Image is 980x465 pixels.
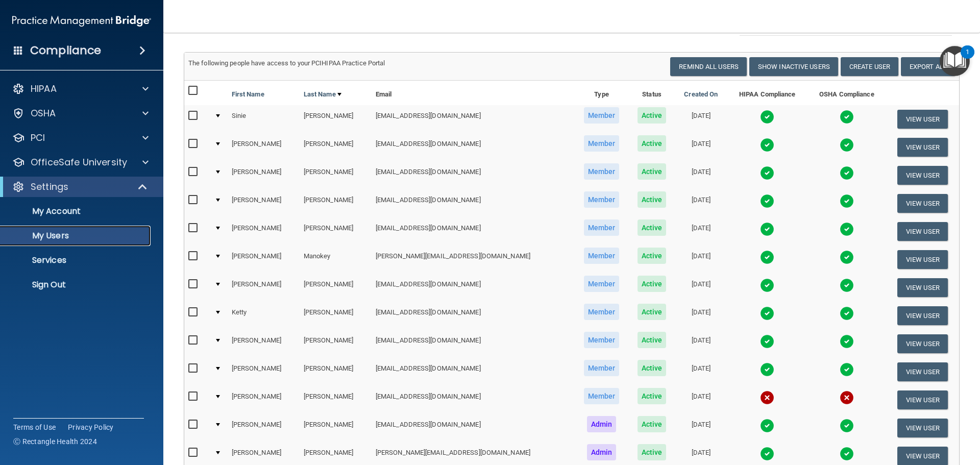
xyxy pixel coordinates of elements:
[897,419,948,437] button: View User
[841,57,898,76] button: Create User
[727,81,807,105] th: HIPAA Compliance
[675,105,727,133] td: [DATE]
[897,222,948,241] button: View User
[372,161,574,189] td: [EMAIL_ADDRESS][DOMAIN_NAME]
[638,107,667,124] span: Active
[760,306,774,321] img: tick.e7d51cea.svg
[372,330,574,358] td: [EMAIL_ADDRESS][DOMAIN_NAME]
[232,88,264,101] a: First Name
[840,222,854,236] img: tick.e7d51cea.svg
[629,81,675,105] th: Status
[304,88,341,101] a: Last Name
[638,360,667,376] span: Active
[300,386,372,414] td: [PERSON_NAME]
[840,250,854,264] img: tick.e7d51cea.svg
[966,52,969,65] div: 1
[372,217,574,246] td: [EMAIL_ADDRESS][DOMAIN_NAME]
[840,278,854,292] img: tick.e7d51cea.svg
[840,138,854,152] img: tick.e7d51cea.svg
[31,156,127,168] p: OfficeSafe University
[760,334,774,349] img: tick.e7d51cea.svg
[897,362,948,381] button: View User
[300,133,372,161] td: [PERSON_NAME]
[675,274,727,302] td: [DATE]
[300,302,372,330] td: [PERSON_NAME]
[228,414,300,442] td: [PERSON_NAME]
[31,181,68,193] p: Settings
[68,422,114,432] a: Privacy Policy
[372,358,574,386] td: [EMAIL_ADDRESS][DOMAIN_NAME]
[584,163,620,180] span: Member
[638,191,667,208] span: Active
[760,110,774,124] img: tick.e7d51cea.svg
[670,57,747,76] button: Remind All Users
[31,132,45,144] p: PCI
[372,274,574,302] td: [EMAIL_ADDRESS][DOMAIN_NAME]
[749,57,838,76] button: Show Inactive Users
[684,88,718,101] a: Created On
[675,161,727,189] td: [DATE]
[300,189,372,217] td: [PERSON_NAME]
[372,386,574,414] td: [EMAIL_ADDRESS][DOMAIN_NAME]
[840,110,854,124] img: tick.e7d51cea.svg
[897,250,948,269] button: View User
[675,358,727,386] td: [DATE]
[587,444,617,460] span: Admin
[228,161,300,189] td: [PERSON_NAME]
[760,138,774,152] img: tick.e7d51cea.svg
[638,248,667,264] span: Active
[584,135,620,152] span: Member
[7,231,146,241] p: My Users
[675,246,727,274] td: [DATE]
[30,43,101,58] h4: Compliance
[760,250,774,264] img: tick.e7d51cea.svg
[228,358,300,386] td: [PERSON_NAME]
[372,81,574,105] th: Email
[372,302,574,330] td: [EMAIL_ADDRESS][DOMAIN_NAME]
[584,360,620,376] span: Member
[12,83,149,95] a: HIPAA
[300,161,372,189] td: [PERSON_NAME]
[372,133,574,161] td: [EMAIL_ADDRESS][DOMAIN_NAME]
[584,219,620,236] span: Member
[7,206,146,216] p: My Account
[675,189,727,217] td: [DATE]
[13,436,97,447] span: Ⓒ Rectangle Health 2024
[638,304,667,320] span: Active
[300,358,372,386] td: [PERSON_NAME]
[807,81,886,105] th: OSHA Compliance
[12,156,149,168] a: OfficeSafe University
[760,194,774,208] img: tick.e7d51cea.svg
[897,306,948,325] button: View User
[31,107,56,119] p: OSHA
[638,416,667,432] span: Active
[897,166,948,185] button: View User
[584,276,620,292] span: Member
[638,388,667,404] span: Active
[675,414,727,442] td: [DATE]
[897,194,948,213] button: View User
[228,133,300,161] td: [PERSON_NAME]
[760,362,774,377] img: tick.e7d51cea.svg
[584,304,620,320] span: Member
[760,390,774,405] img: cross.ca9f0e7f.svg
[840,166,854,180] img: tick.e7d51cea.svg
[574,81,629,105] th: Type
[12,11,151,31] img: PMB logo
[638,444,667,460] span: Active
[638,332,667,348] span: Active
[12,181,148,193] a: Settings
[300,217,372,246] td: [PERSON_NAME]
[675,133,727,161] td: [DATE]
[760,419,774,433] img: tick.e7d51cea.svg
[840,447,854,461] img: tick.e7d51cea.svg
[840,334,854,349] img: tick.e7d51cea.svg
[760,278,774,292] img: tick.e7d51cea.svg
[897,390,948,409] button: View User
[901,57,955,76] a: Export All
[228,189,300,217] td: [PERSON_NAME]
[228,386,300,414] td: [PERSON_NAME]
[760,447,774,461] img: tick.e7d51cea.svg
[372,246,574,274] td: [PERSON_NAME][EMAIL_ADDRESS][DOMAIN_NAME]
[300,105,372,133] td: [PERSON_NAME]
